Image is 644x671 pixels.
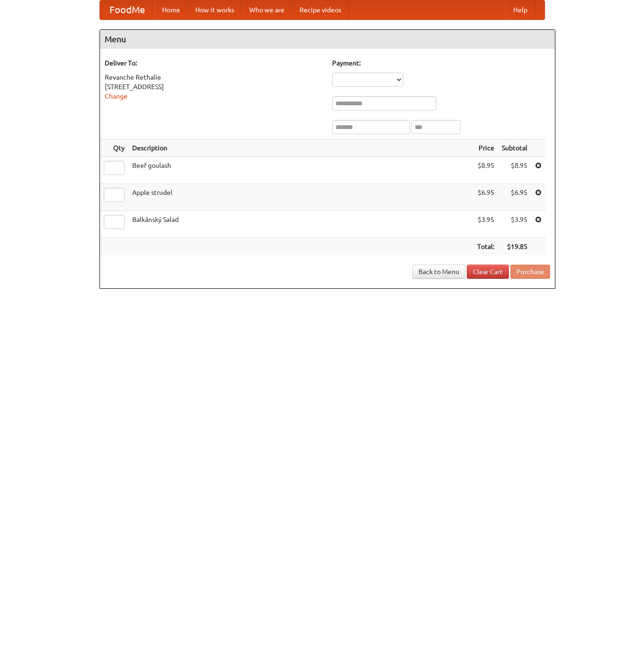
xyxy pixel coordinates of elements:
[100,0,154,19] a: FoodMe
[498,139,531,157] th: Subtotal
[498,211,531,238] td: $3.95
[498,238,531,256] th: $19.85
[473,139,498,157] th: Price
[498,157,531,184] td: $8.95
[128,139,473,157] th: Description
[292,0,349,19] a: Recipe videos
[105,58,323,68] h5: Deliver To:
[188,0,242,19] a: How it works
[473,184,498,211] td: $6.95
[105,82,323,92] div: [STREET_ADDRESS]
[473,238,498,256] th: Total:
[467,265,509,279] a: Clear Cart
[473,157,498,184] td: $8.95
[154,0,188,19] a: Home
[128,157,473,184] td: Beef goulash
[510,265,550,279] button: Purchase
[100,30,555,49] h4: Menu
[128,184,473,211] td: Apple strudel
[242,0,292,19] a: Who we are
[105,73,323,82] div: Revanche Rethalie
[473,211,498,238] td: $3.95
[412,265,465,279] a: Back to Menu
[100,139,128,157] th: Qty
[105,92,127,100] a: Change
[506,0,535,19] a: Help
[332,58,550,68] h5: Payment:
[128,211,473,238] td: Balkánský Salad
[498,184,531,211] td: $6.95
